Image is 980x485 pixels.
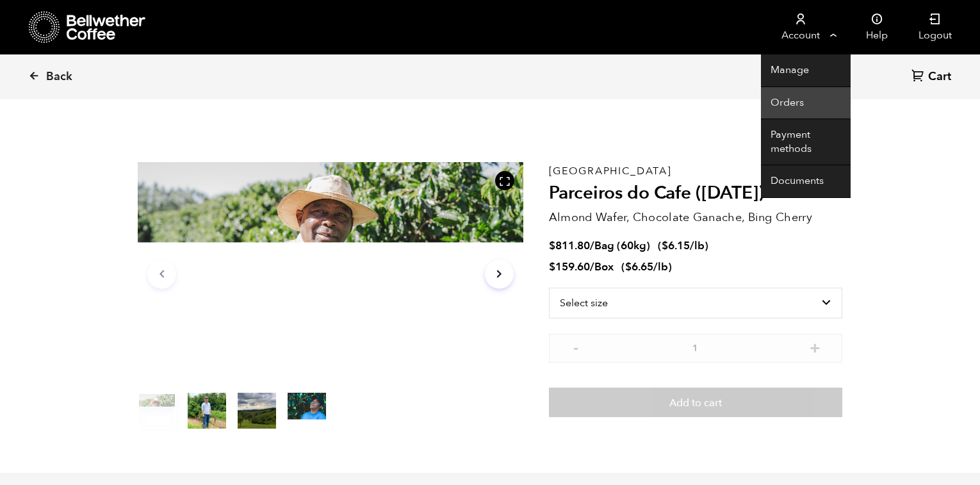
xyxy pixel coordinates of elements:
[662,238,690,253] bdi: 6.15
[46,69,72,85] span: Back
[761,165,851,198] a: Documents
[549,388,842,417] button: Add to cart
[625,259,632,274] span: $
[625,259,653,274] bdi: 6.65
[549,238,555,253] span: $
[911,69,954,86] a: Cart
[549,259,555,274] span: $
[594,238,650,253] span: Bag (60kg)
[690,238,705,253] span: /lb
[761,54,851,87] a: Manage
[549,209,842,226] p: Almond Wafer, Chocolate Ganache, Bing Cherry
[928,69,951,85] span: Cart
[590,238,594,253] span: /
[653,259,668,274] span: /lb
[549,238,590,253] bdi: 811.80
[549,183,842,204] h2: Parceiros do Cafe ([DATE])
[568,340,584,353] button: -
[658,238,708,253] span: ( )
[549,259,590,274] bdi: 159.60
[761,87,851,120] a: Orders
[662,238,668,253] span: $
[621,259,672,274] span: ( )
[590,259,594,274] span: /
[761,119,851,165] a: Payment methods
[594,259,614,274] span: Box
[807,340,823,353] button: +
